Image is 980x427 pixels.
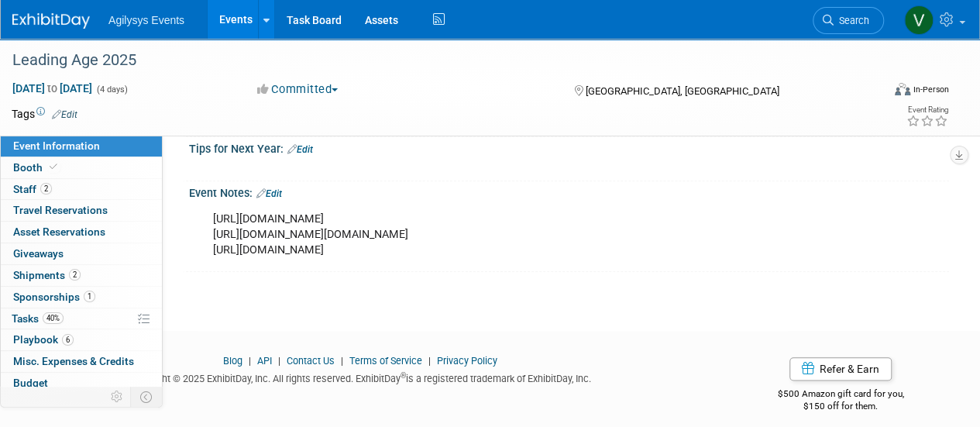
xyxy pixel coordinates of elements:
span: Agilysys Events [108,14,184,26]
img: ExhibitDay [12,13,90,29]
span: Travel Reservations [13,204,108,216]
a: Edit [256,188,282,199]
span: 1 [84,291,95,302]
span: Event Information [13,139,100,152]
span: 6 [62,334,74,346]
a: Tasks40% [1,308,162,329]
a: Search [813,7,884,34]
a: Edit [287,144,313,155]
span: Shipments [13,269,81,281]
img: Vaitiare Munoz [904,5,934,35]
div: $500 Amazon gift card for you, [732,377,949,413]
a: Booth [1,157,162,178]
a: Shipments2 [1,265,162,286]
span: Playbook [13,333,74,346]
div: Copyright © 2025 ExhibitDay, Inc. All rights reserved. ExhibitDay is a registered trademark of Ex... [12,368,709,386]
i: Booth reservation complete [50,163,57,171]
a: Privacy Policy [437,355,497,367]
div: Event Rating [906,106,948,114]
a: Blog [223,355,242,367]
sup: ® [401,371,406,380]
a: Terms of Service [349,355,422,367]
a: Event Information [1,136,162,157]
span: Budget [13,377,48,389]
img: Format-Inperson.png [895,83,910,95]
span: Staff [13,183,52,195]
a: Misc. Expenses & Credits [1,351,162,372]
a: API [257,355,272,367]
button: Committed [252,81,344,98]
span: Sponsorships [13,291,95,303]
div: $150 off for them. [732,400,949,413]
div: Event Format [812,81,949,104]
div: Tips for Next Year: [189,137,949,157]
span: (4 days) [95,84,128,95]
span: | [337,355,347,367]
span: | [274,355,284,367]
span: | [425,355,435,367]
div: In-Person [913,84,949,95]
span: Asset Reservations [13,226,105,238]
span: | [245,355,255,367]
span: Misc. Expenses & Credits [13,355,134,367]
span: Booth [13,161,60,174]
span: [GEOGRAPHIC_DATA], [GEOGRAPHIC_DATA] [585,85,779,97]
span: Tasks [12,312,64,325]
td: Personalize Event Tab Strip [104,387,131,407]
a: Contact Us [287,355,335,367]
a: Giveaways [1,243,162,264]
a: Edit [52,109,77,120]
a: Sponsorships1 [1,287,162,308]
span: 40% [43,312,64,324]
span: [DATE] [DATE] [12,81,93,95]
a: Travel Reservations [1,200,162,221]
a: Playbook6 [1,329,162,350]
div: Event Notes: [189,181,949,201]
span: Search [834,15,869,26]
td: Tags [12,106,77,122]
a: Staff2 [1,179,162,200]
span: Giveaways [13,247,64,260]
span: 2 [40,183,52,195]
span: to [45,82,60,95]
a: Refer & Earn [789,357,892,381]
span: 2 [69,269,81,281]
td: Toggle Event Tabs [131,387,163,407]
a: Budget [1,373,162,394]
div: Leading Age 2025 [7,46,869,74]
div: [URL][DOMAIN_NAME] [URL][DOMAIN_NAME][DOMAIN_NAME] [URL][DOMAIN_NAME] [202,204,799,266]
a: Asset Reservations [1,222,162,243]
